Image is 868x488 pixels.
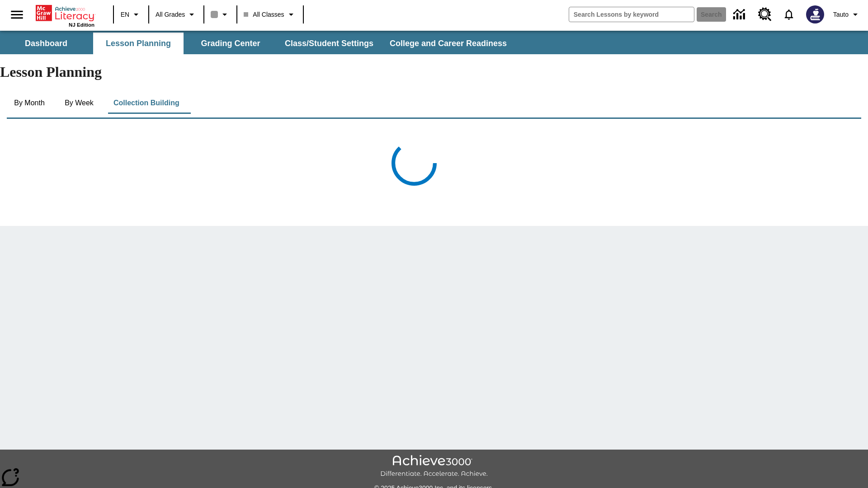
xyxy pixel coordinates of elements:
[806,5,824,23] img: Avatar
[152,6,201,23] button: Grade: All Grades, Select a grade
[121,10,129,19] span: EN
[569,7,694,22] input: search field
[69,22,94,28] span: NJ Edition
[728,2,753,27] a: Data Center
[36,4,94,22] a: Home
[753,2,777,27] a: Resource Center, Will open in new tab
[117,6,146,23] button: Language: EN, Select a language
[4,1,30,28] button: Open side menu
[93,33,184,54] button: Lesson Planning
[801,3,830,26] button: Select a new avatar
[185,33,276,54] button: Grading Center
[36,3,94,28] div: Home
[382,33,514,54] button: College and Career Readiness
[278,33,381,54] button: Class/Student Settings
[57,92,102,114] button: By Week
[1,33,91,54] button: Dashboard
[240,6,300,23] button: Class: All Classes, Select your class
[7,92,52,114] button: By Month
[777,3,801,26] a: Notifications
[833,10,849,19] span: Tauto
[380,455,488,478] img: Achieve3000 Differentiate Accelerate Achieve
[244,10,284,19] span: All Classes
[156,10,185,19] span: All Grades
[830,6,864,23] button: Profile/Settings
[106,92,187,114] button: Collection Building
